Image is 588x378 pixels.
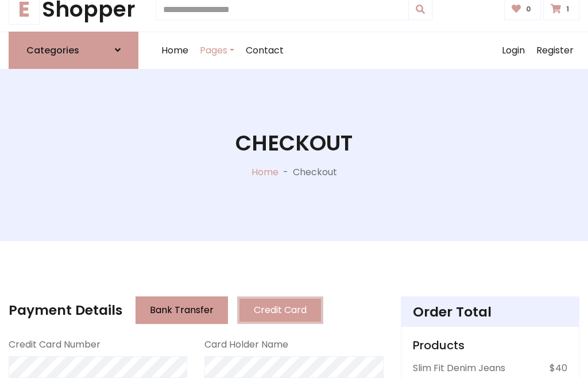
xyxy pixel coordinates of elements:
[413,338,567,352] h5: Products
[413,361,505,375] p: Slim Fit Denim Jeans
[550,361,567,375] p: $40
[237,296,323,324] button: Credit Card
[252,165,278,179] a: Home
[293,165,337,179] p: Checkout
[156,32,194,69] a: Home
[413,304,567,320] h4: Order Total
[523,4,534,14] span: 0
[278,165,293,179] p: -
[9,338,100,352] label: Credit Card Number
[240,32,289,69] a: Contact
[204,338,288,352] label: Card Holder Name
[26,45,79,56] h6: Categories
[194,32,240,69] a: Pages
[235,130,353,156] h1: Checkout
[563,4,572,14] span: 1
[136,296,228,324] button: Bank Transfer
[9,32,138,69] a: Categories
[9,302,122,318] h4: Payment Details
[531,32,579,69] a: Register
[496,32,531,69] a: Login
